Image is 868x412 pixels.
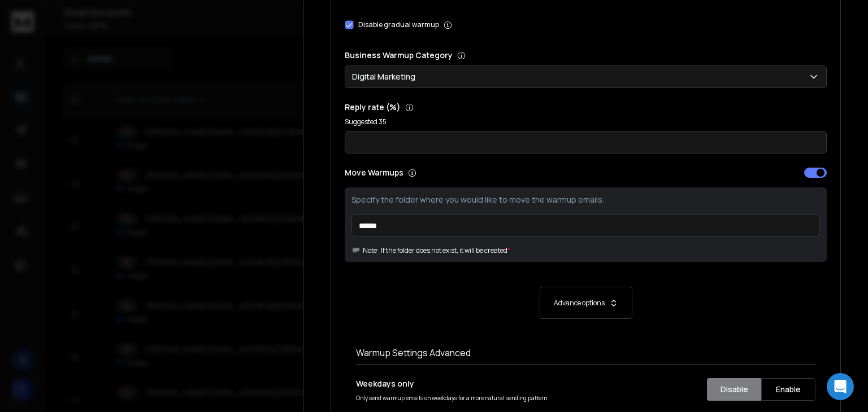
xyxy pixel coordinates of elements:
div: Open Intercom Messenger [827,373,854,400]
p: Advance options [554,299,605,308]
p: Only send warmup emails on weekdays for a more natural sending pattern [356,394,575,402]
p: Specify the folder where you would like to move the warmup emails. [351,194,820,205]
button: Enable [761,378,815,401]
button: Advance options [356,287,815,319]
span: Note: [351,246,379,255]
p: Weekdays only [356,378,575,389]
p: Move Warmups [345,167,583,178]
p: Reply rate (%) [345,102,827,113]
label: Disable gradual warmup [358,20,439,29]
h1: Warmup Settings Advanced [356,346,815,360]
p: Digital Marketing [352,71,420,82]
p: Suggested 35 [345,117,827,126]
p: If the folder does not exist, it will be created [381,246,507,255]
p: Business Warmup Category [345,50,827,61]
button: Disable [707,378,761,401]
